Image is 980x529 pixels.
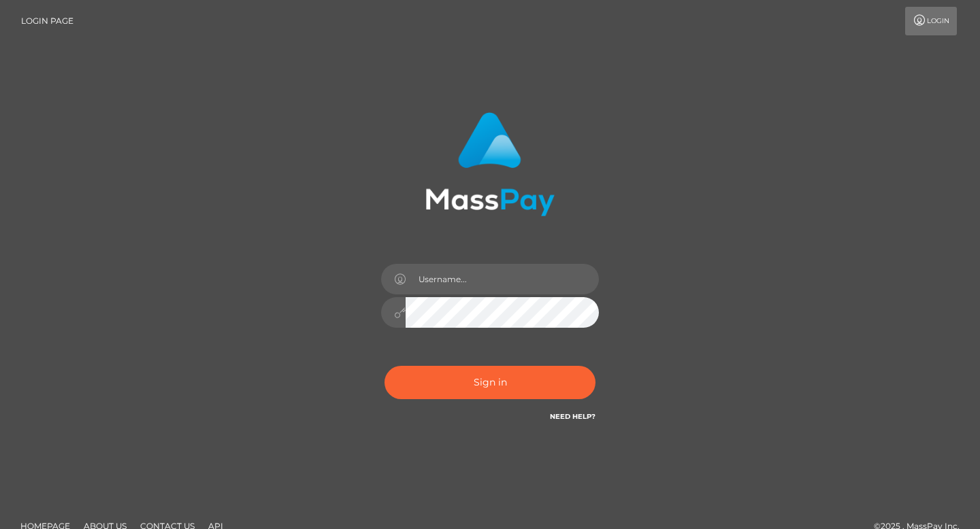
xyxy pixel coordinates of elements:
[425,112,555,216] img: MassPay Login
[550,412,595,421] a: Need Help?
[21,7,73,35] a: Login Page
[406,264,599,294] input: Username...
[905,7,957,35] a: Login
[385,366,595,399] button: Sign in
